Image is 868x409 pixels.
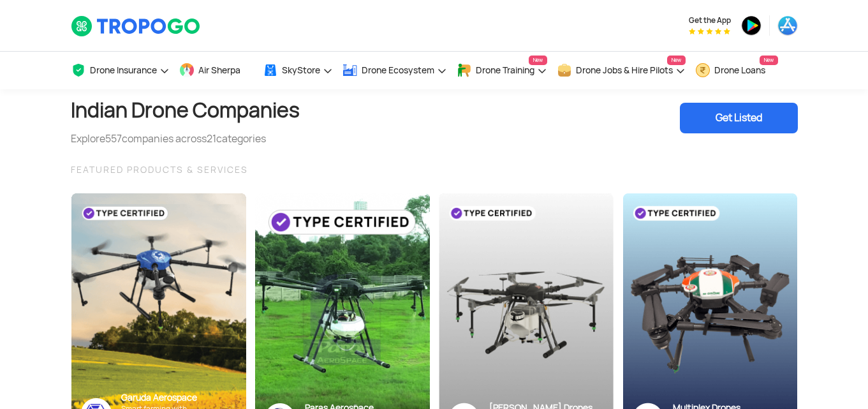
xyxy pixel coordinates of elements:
span: Air Sherpa [198,65,240,75]
span: Get the App [689,15,731,26]
span: SkyStore [282,65,320,75]
div: Garuda Aerospace [121,392,237,404]
img: TropoGo Logo [71,15,202,37]
span: 21 [207,132,216,145]
span: Drone Training [476,65,534,75]
img: ic_playstore.png [741,15,761,36]
span: New [667,56,686,65]
span: New [760,56,778,65]
div: Get Listed [680,103,798,133]
img: ic_appstore.png [777,15,798,36]
a: Drone Ecosystem [342,52,447,89]
img: App Raking [689,28,730,34]
span: Drone Insurance [90,65,157,75]
a: Drone Insurance [71,52,170,89]
span: 557 [105,132,122,145]
div: Explore companies across categories [71,131,300,147]
span: Drone Ecosystem [362,65,434,75]
span: Drone Jobs & Hire Pilots [576,65,673,75]
h1: Indian Drone Companies [71,89,300,131]
a: Drone Jobs & Hire PilotsNew [557,52,686,89]
a: Drone LoansNew [695,52,778,89]
a: SkyStore [263,52,333,89]
div: FEATURED PRODUCTS & SERVICES [71,162,798,177]
a: Drone TrainingNew [457,52,547,89]
span: Drone Loans [714,65,765,75]
span: New [529,56,547,65]
a: Air Sherpa [179,52,253,89]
